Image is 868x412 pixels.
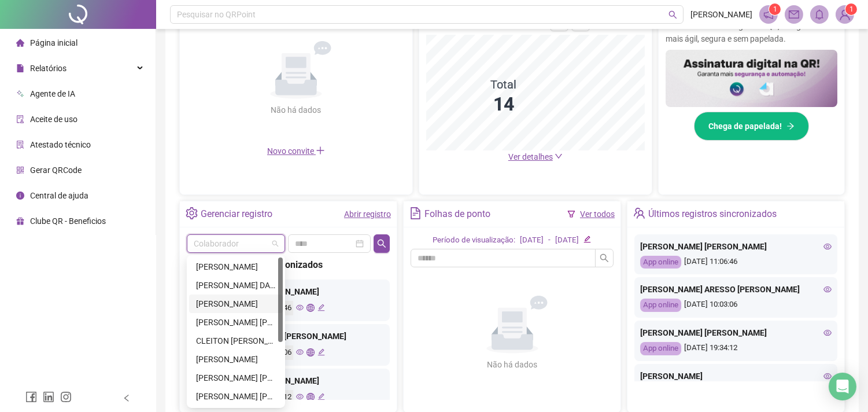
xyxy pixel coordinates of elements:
div: Últimos registros sincronizados [648,204,777,224]
span: Gerar QRCode [30,165,82,175]
span: eye [296,348,304,356]
span: mail [789,9,799,20]
div: Período de visualização: [433,234,515,247]
div: [PERSON_NAME] Aresso [PERSON_NAME] [193,330,384,343]
span: info-circle [16,192,24,200]
div: [PERSON_NAME] [PERSON_NAME] [196,390,276,403]
span: home [16,39,24,47]
span: left [123,394,131,402]
div: [PERSON_NAME] [PERSON_NAME] [640,240,832,253]
span: facebook [25,391,37,403]
div: App online [640,342,681,355]
span: search [668,10,677,19]
a: Ver detalhes down [508,152,563,161]
div: Gerenciar registro [201,204,272,224]
div: [PERSON_NAME] [196,353,276,366]
span: 1 [849,5,854,13]
span: filter [567,210,575,218]
div: [DATE] 10:03:06 [640,299,832,312]
div: ALISON FILIPE DA SILVA ADÃO [189,276,283,295]
div: [DATE] [555,234,579,247]
span: [PERSON_NAME] [690,8,752,21]
span: solution [16,141,24,149]
span: down [555,152,563,160]
div: [DATE] [520,234,544,247]
span: edit [317,304,325,311]
span: Novo convite [267,146,325,156]
div: Não há dados [459,358,566,371]
a: Ver todos [580,209,615,219]
span: Agente de IA [30,89,75,98]
div: ADRIANE SILVA SELTENREICH [189,257,283,276]
span: eye [823,242,832,251]
span: Clube QR - Beneficios [30,216,106,226]
span: plus [316,146,325,155]
div: CLEITON LUIS HALL [189,332,283,350]
span: 1 [773,5,777,13]
sup: Atualize o seu contato no menu Meus Dados [845,3,857,15]
span: instagram [60,391,72,403]
span: Aceite de uso [30,115,77,124]
div: FERNANDO QUARESMA DA ROSA [189,369,283,387]
span: arrow-right [786,122,795,130]
span: setting [186,207,198,219]
div: AMANDA OLIVEIRA DA SILVA [189,295,283,313]
div: [PERSON_NAME] [PERSON_NAME] [640,326,832,339]
a: Abrir registro [344,209,391,219]
span: global [306,393,314,400]
div: [PERSON_NAME] [PERSON_NAME] [196,371,276,384]
button: Chega de papelada! [694,112,809,141]
div: - [548,234,551,247]
div: [PERSON_NAME] [196,297,276,310]
span: Central de ajuda [30,191,88,200]
span: Página inicial [30,38,77,47]
span: Ver detalhes [508,152,553,161]
span: global [306,348,314,356]
div: Open Intercom Messenger [829,373,856,400]
div: [PERSON_NAME] ARESSO [PERSON_NAME] [640,283,832,296]
div: [PERSON_NAME] [PERSON_NAME] [PERSON_NAME] [196,316,276,329]
span: Atestado técnico [30,140,91,149]
div: [DATE] 11:06:46 [640,256,832,269]
span: global [306,304,314,311]
img: banner%2F02c71560-61a6-44d4-94b9-c8ab97240462.png [666,50,837,107]
span: eye [823,329,832,337]
span: eye [296,304,304,311]
span: edit [317,393,325,400]
span: qrcode [16,166,24,174]
div: [PERSON_NAME] [196,260,276,273]
span: edit [317,348,325,356]
div: App online [640,299,681,312]
div: CLEITON [PERSON_NAME] [196,334,276,347]
span: file [16,64,24,72]
span: file-text [409,207,422,219]
div: [PERSON_NAME] [PERSON_NAME] [193,285,384,298]
p: Com a Assinatura Digital da QR, sua gestão fica mais ágil, segura e sem papelada. [666,20,837,45]
span: gift [16,217,24,225]
span: Relatórios [30,64,67,73]
span: Chega de papelada! [708,120,782,133]
img: 92599 [836,6,854,23]
div: INGRID EDUARDA RIBEIRO RODRIGUES [189,387,283,406]
span: notification [763,9,774,20]
span: team [633,207,645,219]
div: [DATE] 19:34:12 [640,342,832,355]
span: search [377,239,386,248]
span: linkedin [43,391,54,403]
span: bell [814,9,825,20]
div: [PERSON_NAME] [PERSON_NAME] [193,374,384,387]
div: [PERSON_NAME] [640,370,832,382]
div: App online [640,256,681,269]
div: ASHLEY LUCAS DA CUNHA NUNES MONTEIRO [189,313,283,332]
span: eye [296,393,304,400]
span: edit [583,236,591,243]
div: Não há dados [243,104,349,116]
div: Últimos registros sincronizados [191,257,385,272]
span: eye [823,372,832,380]
sup: 1 [769,3,781,15]
div: [PERSON_NAME] DA [PERSON_NAME] [196,279,276,292]
span: audit [16,115,24,123]
span: eye [823,285,832,293]
span: search [600,253,609,263]
div: Folhas de ponto [424,204,490,224]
